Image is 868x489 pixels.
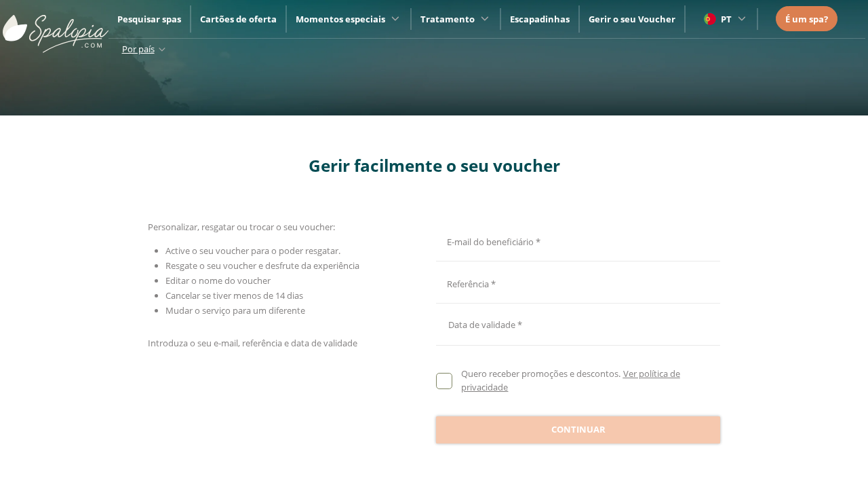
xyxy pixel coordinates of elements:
[785,12,828,26] a: É um spa?
[3,1,108,53] img: ImgLogoSpalopia.BvClDcEz.svg
[165,244,340,257] span: Active o seu voucher para o poder resgatar.
[117,13,181,25] a: Pesquisar spas
[165,289,303,302] span: Cancelar se tiver menos de 14 dias
[551,423,606,437] span: Continuar
[309,154,560,177] span: Gerir facilmente o seu voucher
[148,221,335,233] span: Personalizar, resgatar ou trocar o seu voucher:
[200,13,277,25] a: Cartões de oferta
[785,13,828,25] span: É um spa?
[122,43,155,55] span: Por país
[165,274,271,287] span: Editar o nome do voucher
[589,13,675,25] a: Gerir o seu Voucher
[436,416,720,443] button: Continuar
[461,367,679,393] a: Ver política de privacidade
[148,337,357,349] span: Introduza o seu e-mail, referência e data de validade
[461,367,620,380] span: Quero receber promoções e descontos.
[165,259,359,272] span: Resgate o seu voucher e desfrute da experiência
[165,304,305,316] span: Mudar o serviço para um diferente
[510,13,570,25] a: Escapadinhas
